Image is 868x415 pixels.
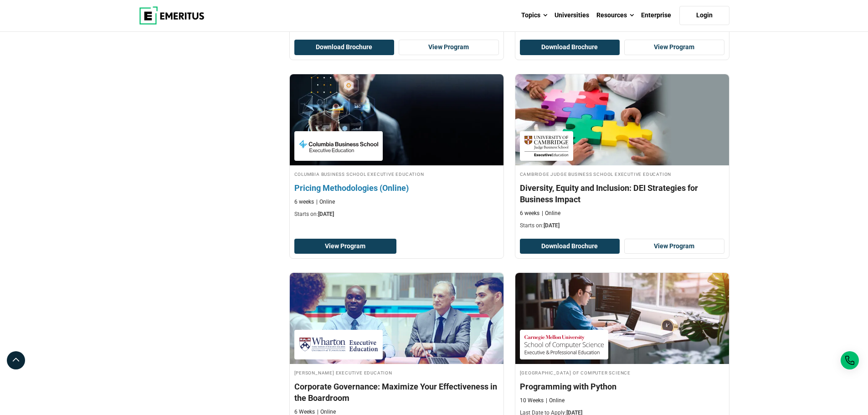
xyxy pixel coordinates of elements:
[294,239,397,254] a: View Program
[524,136,569,156] img: Cambridge Judge Business School Executive Education
[624,40,724,55] a: View Program
[294,170,499,178] h4: Columbia Business School Executive Education
[520,170,724,178] h4: Cambridge Judge Business School Executive Education
[520,182,724,205] h4: Diversity, Equity and Inclusion: DEI Strategies for Business Impact
[542,210,560,217] p: Online
[318,211,334,217] span: [DATE]
[294,369,499,376] h4: [PERSON_NAME] Executive Education
[520,210,539,217] p: 6 weeks
[299,136,378,156] img: Columbia Business School Executive Education
[279,70,514,170] img: Pricing Methodologies (Online) | Online Sales and Marketing Course
[515,74,729,234] a: Leadership Course by Cambridge Judge Business School Executive Education - August 28, 2025 Cambri...
[679,6,729,25] a: Login
[294,182,499,194] h4: Pricing Methodologies (Online)
[624,239,724,254] a: View Program
[520,40,620,55] button: Download Brochure
[399,40,499,55] a: View Program
[544,222,560,229] span: [DATE]
[290,74,503,223] a: Sales and Marketing Course by Columbia Business School Executive Education - August 28, 2025 Colu...
[294,198,314,206] p: 6 weeks
[520,381,724,392] h4: Programming with Python
[520,369,724,376] h4: [GEOGRAPHIC_DATA] of Computer Science
[294,40,395,55] button: Download Brochure
[524,334,604,355] img: Carnegie Mellon University School of Computer Science
[520,397,544,405] p: 10 Weeks
[546,397,565,405] p: Online
[515,273,729,364] img: Programming with Python | Online AI and Machine Learning Course
[520,222,724,230] p: Starts on:
[316,198,335,206] p: Online
[520,239,620,254] button: Download Brochure
[294,381,499,404] h4: Corporate Governance: Maximize Your Effectiveness in the Boardroom
[290,273,503,364] img: Corporate Governance: Maximize Your Effectiveness in the Boardroom | Online Business Management C...
[515,74,729,165] img: Diversity, Equity and Inclusion: DEI Strategies for Business Impact | Online Leadership Course
[294,210,499,218] p: Starts on:
[299,334,378,355] img: Wharton Executive Education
